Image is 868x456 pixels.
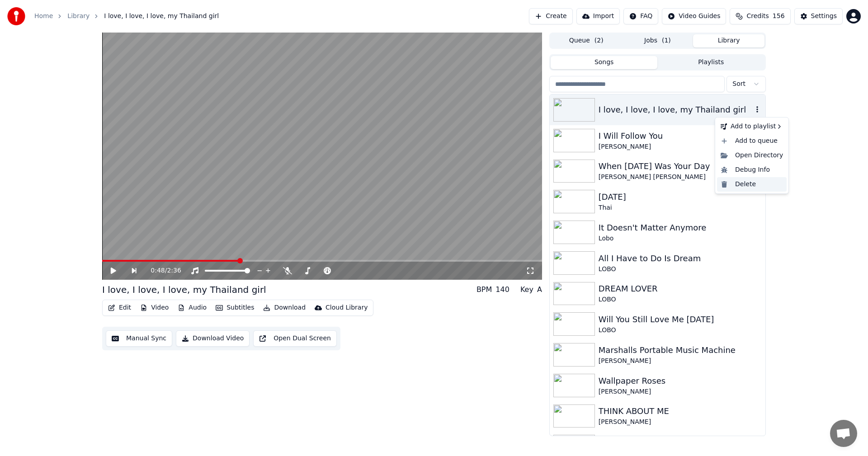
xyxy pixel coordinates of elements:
button: Edit [104,301,135,314]
div: I love, I love, I love, my Thailand girl [599,103,753,116]
div: Wallpaper Roses [599,375,762,387]
div: [PERSON_NAME] [599,357,762,366]
button: Audio [174,301,210,314]
div: Add to playlist [717,119,787,134]
div: Delete [717,177,787,192]
span: Sort [732,80,745,89]
a: Home [34,12,53,21]
span: 156 [773,12,785,21]
div: I love, I love, I love, my Thailand girl [102,283,266,296]
div: / [151,266,172,275]
a: Library [67,12,90,21]
div: [DATE] [599,191,762,203]
button: Library [693,34,764,47]
div: LOBO [599,326,762,335]
div: Marshalls Portable Music Machine [599,344,762,357]
button: Playlists [657,56,764,69]
button: Download Video [176,330,250,347]
button: Download [259,301,309,314]
button: Settings [794,8,843,24]
div: LOBO [599,265,762,274]
div: A [537,284,542,295]
div: [PERSON_NAME] [599,387,762,396]
button: Import [576,8,620,24]
div: LOBO [599,295,762,304]
span: ( 1 ) [662,36,671,45]
div: 140 [495,284,509,295]
div: Lobo [599,234,762,243]
div: DREAM LOVER [599,282,762,295]
button: Credits156 [730,8,790,24]
span: I love, I love, I love, my Thailand girl [104,12,219,21]
div: Settings [811,12,837,21]
button: Create [529,8,573,24]
div: BPM [476,284,492,295]
div: I Will Follow You [599,130,762,142]
img: youka [7,7,25,25]
div: Debug Info [717,163,787,177]
span: Credits [746,12,769,21]
div: Key [520,284,533,295]
span: ( 2 ) [594,36,604,45]
div: [PERSON_NAME] [599,418,762,427]
div: Cloud Library [325,303,368,312]
button: Queue [551,34,622,47]
div: Add to queue [717,134,787,148]
button: Manual Sync [106,330,172,347]
div: When [DATE] Was Your Day [599,160,762,173]
div: [PERSON_NAME] [599,142,762,151]
div: Thai [599,203,762,212]
div: Will You Still Love Me [DATE] [599,313,762,326]
button: Songs [551,56,658,69]
span: 0:48 [151,266,165,275]
div: Open Directory [717,148,787,163]
div: Open chat [830,420,857,447]
button: Jobs [622,34,693,47]
button: Open Dual Screen [253,330,337,347]
button: Subtitles [212,301,258,314]
div: All I Have to Do Is Dream [599,252,762,265]
span: 2:36 [167,266,181,275]
div: THINK ABOUT ME [599,405,762,418]
button: FAQ [623,8,658,24]
div: [PERSON_NAME] [PERSON_NAME] [599,173,762,182]
nav: breadcrumb [34,12,219,21]
div: It Doesn't Matter Anymore [599,221,762,234]
button: Video Guides [662,8,726,24]
button: Video [137,301,172,314]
